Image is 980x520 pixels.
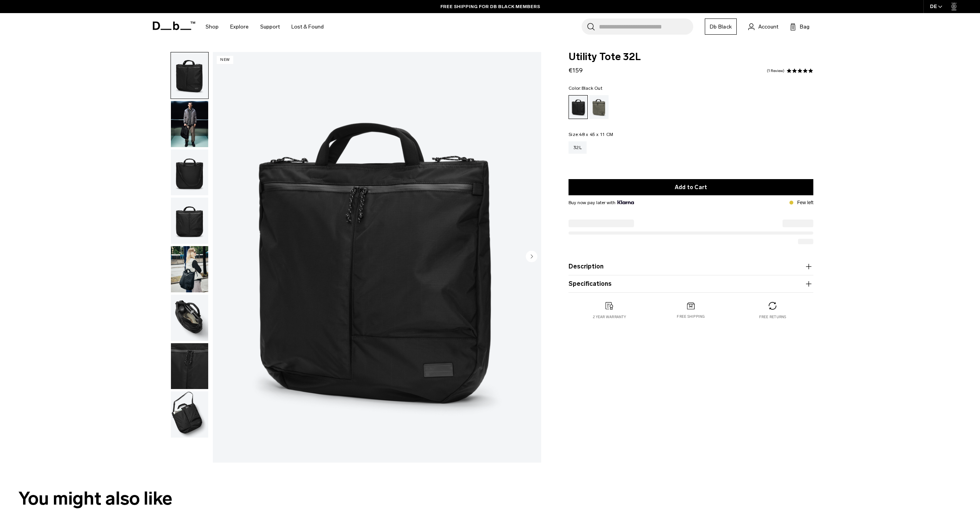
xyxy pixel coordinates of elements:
[171,149,209,196] button: Utility Tote 32L Black Out
[171,52,209,99] button: Utility Tote 32L Black Out
[569,86,602,91] legend: Color:
[617,200,634,204] img: {"height" => 20, "alt" => "Klarna"}
[797,199,813,206] p: Few left
[593,314,626,320] p: 2 year warranty
[217,56,233,64] p: New
[790,22,809,31] button: Bag
[582,86,602,91] span: Black Out
[677,314,705,319] p: Free shipping
[579,132,613,137] span: 48 x 45 x 11 CM
[569,199,634,206] span: Buy now pay later with
[758,23,778,31] span: Account
[440,3,540,10] a: FREE SHIPPING FOR DB BLACK MEMBERS
[171,198,208,244] img: Utility Tote 32L Black Out
[589,95,609,119] a: Forest Green
[260,13,280,40] a: Support
[705,18,737,35] a: Db Black
[230,13,249,40] a: Explore
[213,52,541,462] img: Utility Tote 32L Black Out
[569,179,813,195] button: Add to Cart
[171,149,208,196] img: Utility Tote 32L Black Out
[569,141,587,154] a: 32L
[291,13,324,40] a: Lost & Found
[200,13,329,40] nav: Main Navigation
[171,52,208,99] img: Utility Tote 32L Black Out
[767,69,784,73] a: 1 reviews
[171,197,209,244] button: Utility Tote 32L Black Out
[569,95,588,119] a: Black Out
[800,23,809,31] span: Bag
[171,295,208,341] img: Utility Tote 32L Black Out
[171,246,208,292] img: Utility Tote 32L Black Out
[171,343,208,389] img: Utility Tote 32L Black Out
[171,391,208,438] img: Utility Tote 32L Black Out
[213,52,541,462] li: 1 / 8
[18,485,962,512] h2: You might also like
[171,391,209,438] button: Utility Tote 32L Black Out
[569,279,813,289] button: Specifications
[759,314,786,320] p: Free returns
[171,343,209,390] button: Utility Tote 32L Black Out
[206,13,219,40] a: Shop
[569,132,613,137] legend: Size:
[569,67,583,74] span: €159
[171,101,208,147] img: Utility Tote 32L Black Out
[569,262,813,271] button: Description
[526,251,537,264] button: Next slide
[171,246,209,293] button: Utility Tote 32L Black Out
[171,294,209,341] button: Utility Tote 32L Black Out
[748,22,778,31] a: Account
[569,52,813,62] span: Utility Tote 32L
[171,101,209,148] button: Utility Tote 32L Black Out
